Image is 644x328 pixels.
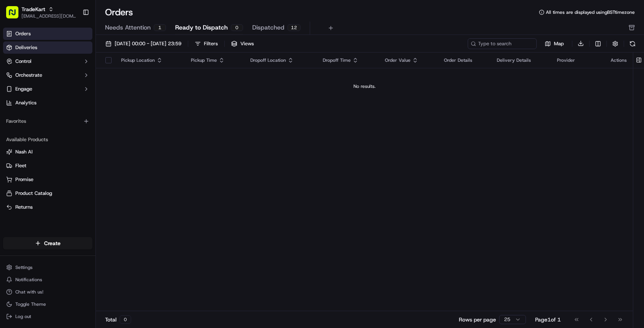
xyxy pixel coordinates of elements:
div: Pickup Location [121,57,179,63]
p: Welcome 👋 [8,31,140,43]
span: Views [240,40,254,47]
div: Page 1 of 1 [535,316,561,323]
input: Type to search [468,38,537,49]
span: Deliveries [15,44,37,51]
span: Returns [15,204,33,211]
span: Dispatched [252,23,284,32]
span: Fleet [15,162,26,169]
button: Orchestrate [3,69,92,81]
div: 0 [120,315,131,324]
a: 💻API Documentation [62,108,126,122]
div: Total [105,315,131,324]
a: Nash AI [6,148,89,155]
div: 12 [287,24,301,31]
div: Dropoff Location [250,57,310,63]
span: Orchestrate [15,72,42,79]
button: Log out [3,311,92,322]
button: Map [540,39,569,48]
button: Toggle Theme [3,299,92,310]
span: Knowledge Base [15,111,59,119]
div: Start new chat [26,73,126,81]
button: [EMAIL_ADDRESS][DOMAIN_NAME] [21,13,76,19]
span: Needs Attention [105,23,151,32]
span: Ready to Dispatch [175,23,228,32]
div: Dropoff Time [323,57,373,63]
span: Nash AI [15,148,33,155]
a: Returns [6,204,89,211]
span: Log out [15,313,31,320]
a: Promise [6,176,89,183]
span: Orders [15,30,31,37]
a: Analytics [3,97,92,109]
span: Settings [15,264,33,270]
span: Analytics [15,99,36,106]
button: Create [3,237,92,249]
a: Fleet [6,162,89,169]
span: API Documentation [72,111,123,119]
button: Returns [3,201,92,213]
button: Settings [3,262,92,273]
div: 0 [231,24,243,31]
div: Actions [611,57,627,63]
span: Create [44,239,61,247]
img: 1736555255976-a54dd68f-1ca7-489b-9aae-adbdc363a1c4 [8,73,21,87]
button: Fleet [3,160,92,172]
span: Promise [15,176,33,183]
span: Control [15,58,31,65]
a: Deliveries [3,41,92,54]
a: Orders [3,28,92,40]
div: No results. [99,83,630,89]
span: Notifications [15,277,42,283]
button: Engage [3,83,92,95]
span: Product Catalog [15,190,52,197]
button: Refresh [627,38,638,49]
button: [DATE] 00:00 - [DATE] 23:59 [102,38,185,49]
span: Toggle Theme [15,301,46,307]
button: Start new chat [130,76,140,85]
button: Nash AI [3,146,92,158]
div: Available Products [3,134,92,146]
button: TradeKart [21,5,45,13]
input: Got a question? Start typing here... [20,49,138,58]
button: Notifications [3,274,92,285]
div: 1 [154,24,166,31]
div: 💻 [65,112,71,118]
div: Favorites [3,115,92,127]
div: Order Value [385,57,432,63]
div: We're available if you need us! [26,81,97,87]
span: Chat with us! [15,289,43,295]
span: Pylon [76,130,93,136]
span: All times are displayed using BST timezone [546,9,635,15]
a: 📗Knowledge Base [5,108,62,122]
div: 📗 [8,112,14,118]
a: Powered byPylon [54,130,93,136]
div: Pickup Time [191,57,238,63]
span: Map [554,40,564,47]
h1: Orders [105,6,133,18]
button: Promise [3,173,92,186]
p: Rows per page [459,316,496,323]
button: Views [228,38,257,49]
div: Order Details [444,57,485,63]
img: Nash [8,8,23,23]
button: Filters [191,38,221,49]
a: Product Catalog [6,190,89,197]
button: Chat with us! [3,287,92,297]
span: Engage [15,86,32,92]
div: Provider [557,57,598,63]
button: Product Catalog [3,187,92,199]
div: Filters [204,40,218,47]
div: Delivery Details [497,57,545,63]
button: TradeKart[EMAIL_ADDRESS][DOMAIN_NAME] [3,3,79,21]
span: [DATE] 00:00 - [DATE] 23:59 [115,40,181,47]
button: Control [3,55,92,68]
